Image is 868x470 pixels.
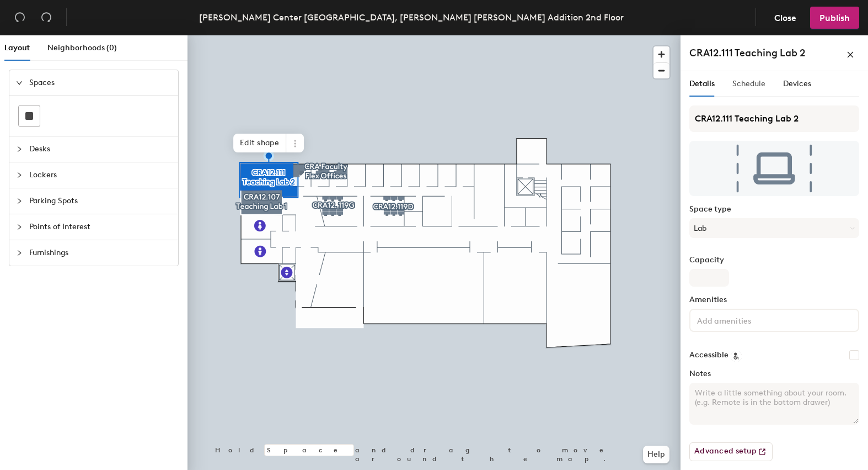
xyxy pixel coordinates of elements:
span: Schedule [732,79,765,88]
button: Close [765,7,806,29]
span: Edit shape [233,134,286,152]
span: collapsed [16,224,23,230]
h4: CRA12.111 Teaching Lab 2 [689,46,805,60]
span: Neighborhoods (0) [47,43,117,52]
div: [PERSON_NAME] Center [GEOGRAPHIC_DATA], [PERSON_NAME] [PERSON_NAME] Addition 2nd Floor [199,10,624,24]
label: Accessible [689,351,728,360]
span: Furnishings [29,240,172,266]
label: Capacity [689,256,859,265]
img: The space named CRA12.111 Teaching Lab 2 [689,141,859,196]
span: Details [689,79,715,88]
span: collapsed [16,250,23,256]
button: Redo (⌘ + ⇧ + Z) [35,7,57,29]
span: Publish [819,13,850,23]
span: expanded [16,80,23,86]
span: collapsed [16,146,23,152]
button: Help [643,446,669,463]
span: close [846,51,854,59]
span: Spaces [29,70,172,96]
span: Lockers [29,162,172,188]
button: Publish [810,7,859,29]
span: Close [774,13,796,23]
span: Devices [783,79,811,88]
span: Desks [29,136,172,162]
input: Add amenities [695,313,794,326]
button: Undo (⌘ + Z) [9,7,31,29]
span: Parking Spots [29,188,172,214]
label: Notes [689,369,859,378]
label: Space type [689,205,859,214]
label: Amenities [689,295,859,304]
button: Advanced setup [689,442,773,461]
span: collapsed [16,198,23,204]
span: collapsed [16,172,23,178]
span: Layout [4,43,30,52]
button: Lab [689,218,859,238]
span: undo [14,12,25,23]
span: Points of Interest [29,214,172,240]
